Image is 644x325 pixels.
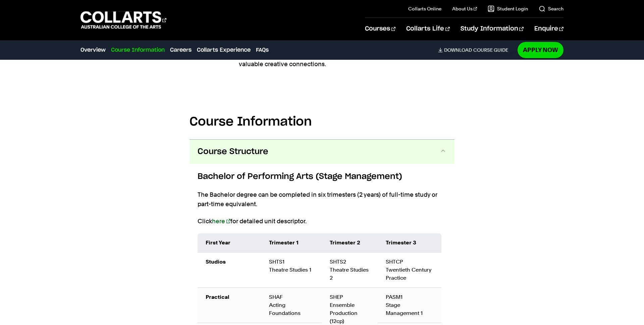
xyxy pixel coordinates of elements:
[206,294,229,300] strong: Practical
[408,5,441,12] a: Collarts Online
[365,18,395,40] a: Courses
[111,46,165,54] a: Course Information
[518,42,563,58] a: Apply Now
[190,114,454,129] h2: Course Information
[170,46,192,54] a: Careers
[378,252,441,288] td: SHTCP Twentieth Century Practice
[488,5,528,12] a: Student Login
[198,217,446,226] p: Click for detailed unit descriptor.
[534,18,563,40] a: Enquire
[386,293,433,317] div: PASM1 Stage Management 1
[206,259,226,265] strong: Studios
[438,47,514,53] a: DownloadCourse Guide
[198,146,268,157] span: Course Structure
[539,5,563,12] a: Search
[198,190,446,209] p: The Bachelor degree can be completed in six trimesters (2 years) of full-time study or part-time ...
[269,293,314,317] div: SHAF Acting Foundations
[198,171,446,183] h6: Bachelor of Performing Arts (Stage Management)
[444,47,472,53] span: Download
[452,5,477,12] a: About Us
[406,18,449,40] a: Collarts Life
[198,233,261,252] td: First Year
[322,233,378,252] td: Trimester 2
[256,46,269,54] a: FAQs
[80,10,166,30] div: Go to homepage
[378,233,441,252] td: Trimester 3
[261,233,322,252] td: Trimester 1
[190,140,454,164] button: Course Structure
[212,218,230,225] a: here
[80,46,106,54] a: Overview
[461,18,524,40] a: Study Information
[322,252,378,288] td: SHTS2 Theatre Studies 2
[261,252,322,288] td: SHTS1 Theatre Studies 1
[197,46,251,54] a: Collarts Experience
